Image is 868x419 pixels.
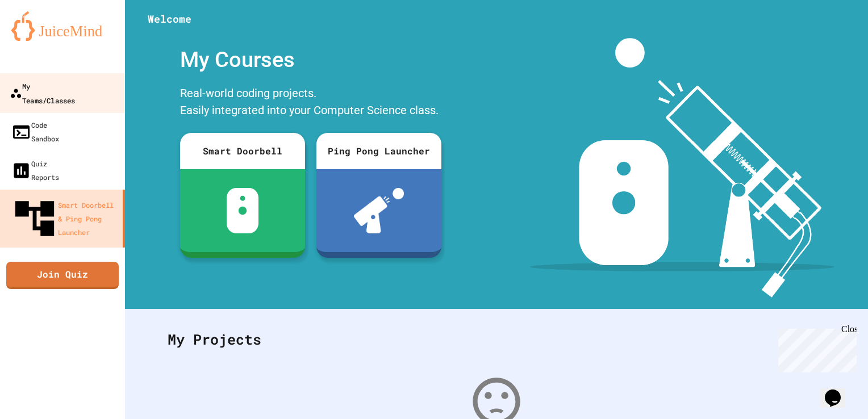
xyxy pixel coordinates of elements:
[530,38,834,298] img: banner-image-my-projects.png
[174,38,447,82] div: My Courses
[5,5,78,72] div: Chat with us now!Close
[820,374,857,408] iframe: chat widget
[11,118,59,145] div: Code Sandbox
[316,133,441,169] div: Ping Pong Launcher
[10,79,75,107] div: My Teams/Classes
[156,317,837,362] div: My Projects
[6,262,119,289] a: Join Quiz
[354,188,404,233] img: ppl-with-ball.png
[174,82,447,124] div: Real-world coding projects. Easily integrated into your Computer Science class.
[11,157,59,184] div: Quiz Reports
[774,324,857,372] iframe: chat widget
[180,133,305,169] div: Smart Doorbell
[11,195,118,242] div: Smart Doorbell & Ping Pong Launcher
[11,11,114,41] img: logo-orange.svg
[227,188,259,233] img: sdb-white.svg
